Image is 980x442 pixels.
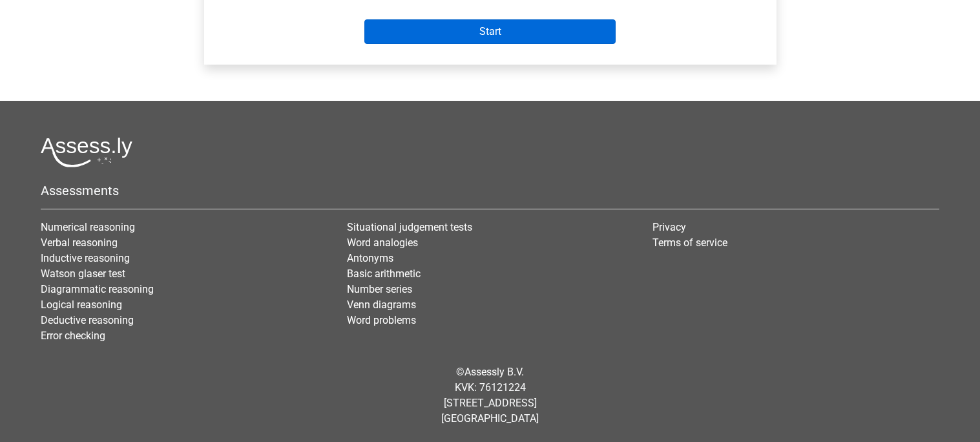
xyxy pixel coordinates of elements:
[41,268,125,280] a: Watson glaser test
[464,366,524,378] a: Assessly B.V.
[347,314,416,326] a: Word problems
[652,237,727,249] a: Terms of service
[652,221,686,233] a: Privacy
[347,283,412,295] a: Number series
[41,299,122,311] a: Logical reasoning
[347,268,421,280] a: Basic arithmetic
[364,19,616,44] input: Start
[41,221,135,233] a: Numerical reasoning
[41,330,105,342] a: Error checking
[41,283,154,295] a: Diagrammatic reasoning
[41,252,130,264] a: Inductive reasoning
[41,137,132,167] img: Assessly logo
[347,237,418,249] a: Word analogies
[41,237,118,249] a: Verbal reasoning
[41,183,939,198] h5: Assessments
[31,354,949,437] div: © KVK: 76121224 [STREET_ADDRESS] [GEOGRAPHIC_DATA]
[347,299,416,311] a: Venn diagrams
[347,252,393,264] a: Antonyms
[41,314,134,326] a: Deductive reasoning
[347,221,472,233] a: Situational judgement tests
